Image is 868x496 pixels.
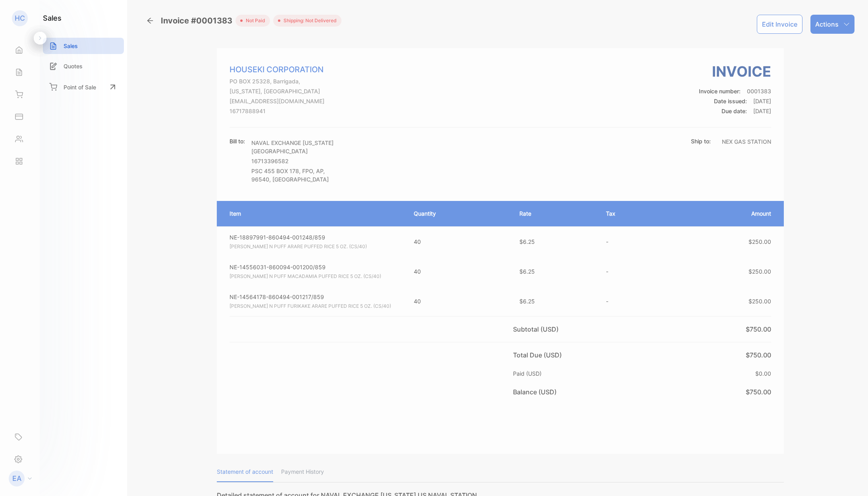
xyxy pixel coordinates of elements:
span: $6.25 [519,238,535,245]
a: Quotes [43,58,124,74]
a: Point of Sale [43,78,124,96]
p: Sales [64,42,78,50]
span: NEX GAS STATION [722,138,771,145]
span: $250.00 [748,298,771,305]
p: Statement of account [217,462,273,482]
p: [PERSON_NAME] N PUFF FURIKAKE ARARE PUFFED RICE 5 OZ. (CS/40) [230,303,399,310]
span: $750.00 [746,388,771,396]
p: PO BOX 25328, Barrigada, [230,77,324,85]
p: Actions [815,19,839,29]
p: Tax [606,209,660,218]
p: Total Due (USD) [513,350,565,360]
span: not paid [243,17,265,24]
p: 16717888941 [230,107,324,115]
h1: sales [43,13,62,23]
p: Ship to: [691,137,711,145]
button: Actions [810,15,854,34]
p: Quantity [414,209,503,218]
p: - [606,297,660,305]
p: 40 [414,237,503,246]
a: Sales [43,38,124,54]
span: , FPO, AP [299,168,323,174]
p: EA [12,473,21,484]
span: $750.00 [746,351,771,359]
p: [PERSON_NAME] N PUFF ARARE PUFFED RICE 5 OZ. (CS/40) [230,243,399,250]
span: Due date: [721,108,747,114]
span: 0001383 [747,88,771,95]
p: Bill to: [230,137,245,145]
span: Shipping: Not Delivered [280,17,337,24]
p: [US_STATE], [GEOGRAPHIC_DATA] [230,87,324,95]
span: Date issued: [714,98,747,104]
p: 40 [414,297,503,305]
p: NE-14564178-860494-001217/859 [230,293,399,301]
p: Subtotal (USD) [513,324,562,334]
p: HC [15,13,25,23]
span: $0.00 [755,370,771,377]
p: Item [230,209,398,218]
p: - [606,267,660,276]
p: [EMAIL_ADDRESS][DOMAIN_NAME] [230,97,324,105]
p: NE-18897991-860494-001248/859 [230,233,399,241]
p: Balance (USD) [513,387,560,397]
p: Quotes [64,62,83,70]
p: Paid (USD) [513,369,545,378]
span: $250.00 [748,238,771,245]
span: [DATE] [753,108,771,114]
span: , [GEOGRAPHIC_DATA] [269,176,329,183]
p: - [606,237,660,246]
h3: Invoice [699,61,771,82]
p: NAVAL EXCHANGE [US_STATE][GEOGRAPHIC_DATA] [251,139,343,155]
span: PSC 455 BOX 178 [251,168,299,174]
p: 16713396582 [251,157,343,165]
p: Point of Sale [64,83,96,91]
button: Edit Invoice [757,15,802,34]
p: [PERSON_NAME] N PUFF MACADAMIA PUFFED RICE 5 OZ. (CS/40) [230,273,399,280]
p: 40 [414,267,503,276]
p: Rate [519,209,590,218]
span: Invoice number: [699,88,741,95]
span: $750.00 [746,325,771,333]
span: [DATE] [753,98,771,104]
span: $6.25 [519,268,535,275]
span: $250.00 [748,268,771,275]
p: Payment History [281,462,324,482]
span: Invoice #0001383 [161,15,235,27]
span: $6.25 [519,298,535,305]
p: NE-14556031-860094-001200/859 [230,263,399,271]
p: Amount [676,209,771,218]
p: HOUSEKI CORPORATION [230,64,324,75]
